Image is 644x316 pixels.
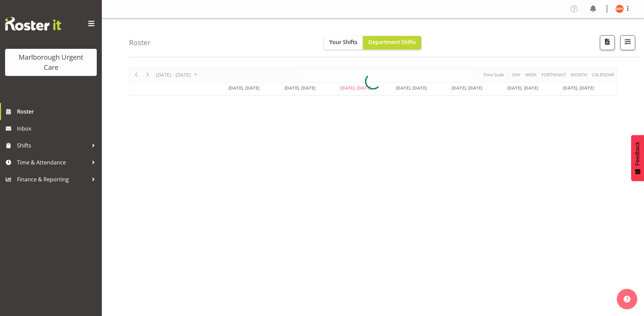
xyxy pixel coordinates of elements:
[634,142,641,165] span: Feedback
[324,36,363,50] button: Your Shifts
[368,38,416,46] span: Department Shifts
[17,123,98,134] span: Inbox
[363,36,421,50] button: Department Shifts
[615,5,624,13] img: margret-hall11842.jpg
[631,135,644,181] button: Feedback - Show survey
[17,157,88,167] span: Time & Attendance
[620,35,635,50] button: Filter Shifts
[5,17,61,31] img: Rosterit website logo
[624,296,630,302] img: help-xxl-2.png
[17,140,88,151] span: Shifts
[600,35,615,50] button: Download a PDF of the roster according to the set date range.
[12,52,90,73] div: Marlborough Urgent Care
[17,106,98,117] span: Roster
[329,38,357,46] span: Your Shifts
[17,174,88,184] span: Finance & Reporting
[129,39,151,46] h4: Roster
